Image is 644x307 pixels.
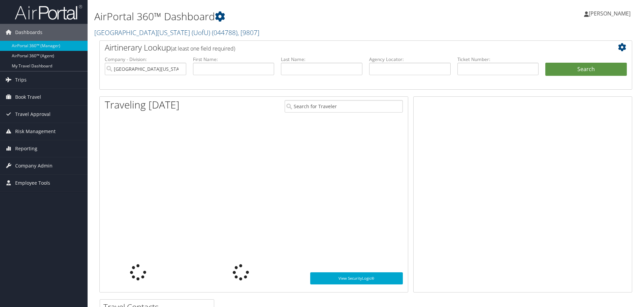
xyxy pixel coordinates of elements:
h1: Traveling [DATE] [105,98,180,112]
img: airportal-logo.png [15,4,82,20]
span: Travel Approval [15,106,51,123]
span: , [ 9807 ] [237,28,259,37]
label: Ticket Number: [457,56,539,63]
a: [GEOGRAPHIC_DATA][US_STATE] (UofU) [94,28,259,37]
span: Risk Management [15,123,56,140]
button: Search [545,63,627,76]
span: Trips [15,71,27,88]
span: Employee Tools [15,175,50,191]
label: Company - Division: [105,56,186,63]
h2: Airtinerary Lookup [105,42,582,53]
label: Agency Locator: [369,56,451,63]
input: Search for Traveler [285,100,403,113]
span: Reporting [15,140,37,157]
label: First Name: [193,56,275,63]
span: ( 044788 ) [212,28,237,37]
span: Book Travel [15,89,41,105]
span: Company Admin [15,157,53,174]
span: Dashboards [15,24,42,41]
a: [PERSON_NAME] [584,3,637,24]
span: [PERSON_NAME] [589,10,631,17]
a: View SecurityLogic® [310,272,403,284]
span: (at least one field required) [171,45,235,52]
h1: AirPortal 360™ Dashboard [94,9,456,24]
label: Last Name: [281,56,362,63]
